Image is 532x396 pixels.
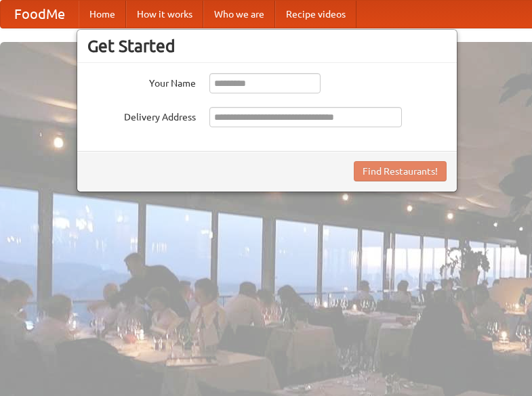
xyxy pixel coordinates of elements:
[203,1,275,28] a: Who we are
[79,1,126,28] a: Home
[87,36,447,56] h3: Get Started
[275,1,356,28] a: Recipe videos
[87,107,196,124] label: Delivery Address
[126,1,203,28] a: How it works
[87,73,196,90] label: Your Name
[354,161,447,181] button: Find Restaurants!
[1,1,79,28] a: FoodMe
